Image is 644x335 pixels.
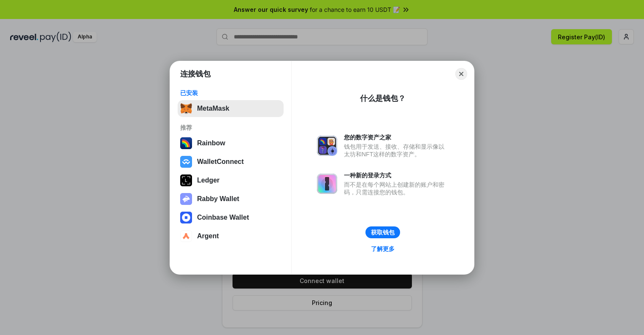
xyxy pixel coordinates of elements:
div: 而不是在每个网站上创建新的账户和密码，只需连接您的钱包。 [344,181,449,196]
button: Close [455,68,467,80]
div: 一种新的登录方式 [344,172,449,179]
img: svg+xml,%3Csvg%20fill%3D%22none%22%20height%3D%2233%22%20viewBox%3D%220%200%2035%2033%22%20width%... [180,103,192,114]
img: svg+xml,%3Csvg%20xmlns%3D%22http%3A%2F%2Fwww.w3.org%2F2000%2Fsvg%22%20fill%3D%22none%22%20viewBox... [317,174,337,194]
img: svg+xml,%3Csvg%20width%3D%2228%22%20height%3D%2228%22%20viewBox%3D%220%200%2028%2028%22%20fill%3D... [180,230,192,242]
div: Rainbow [197,139,225,147]
a: 了解更多 [366,243,400,254]
div: Rabby Wallet [197,195,239,203]
div: 您的数字资产之家 [344,133,449,141]
button: 获取钱包 [365,226,400,238]
img: svg+xml,%3Csvg%20width%3D%2228%22%20height%3D%2228%22%20viewBox%3D%220%200%2028%2028%22%20fill%3D... [180,156,192,168]
img: svg+xml,%3Csvg%20xmlns%3D%22http%3A%2F%2Fwww.w3.org%2F2000%2Fsvg%22%20fill%3D%22none%22%20viewBox... [180,193,192,205]
button: Coinbase Wallet [178,209,284,226]
div: Ledger [197,177,219,184]
div: Argent [197,232,219,240]
h1: 连接钱包 [180,69,211,79]
div: 什么是钱包？ [360,93,406,103]
div: WalletConnect [197,158,244,166]
img: svg+xml,%3Csvg%20xmlns%3D%22http%3A%2F%2Fwww.w3.org%2F2000%2Fsvg%22%20fill%3D%22none%22%20viewBox... [317,136,337,156]
div: 获取钱包 [371,229,395,236]
button: Argent [178,228,284,245]
div: 已安装 [180,89,281,97]
button: MetaMask [178,100,284,117]
div: 推荐 [180,124,281,131]
div: 了解更多 [371,245,395,253]
button: WalletConnect [178,153,284,170]
button: Rabby Wallet [178,191,284,207]
img: svg+xml,%3Csvg%20width%3D%2228%22%20height%3D%2228%22%20viewBox%3D%220%200%2028%2028%22%20fill%3D... [180,212,192,223]
img: svg+xml,%3Csvg%20width%3D%22120%22%20height%3D%22120%22%20viewBox%3D%220%200%20120%20120%22%20fil... [180,137,192,149]
img: svg+xml,%3Csvg%20xmlns%3D%22http%3A%2F%2Fwww.w3.org%2F2000%2Fsvg%22%20width%3D%2228%22%20height%3... [180,174,192,186]
div: Coinbase Wallet [197,214,249,221]
div: MetaMask [197,105,229,112]
button: Rainbow [178,135,284,152]
button: Ledger [178,172,284,189]
div: 钱包用于发送、接收、存储和显示像以太坊和NFT这样的数字资产。 [344,143,449,158]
